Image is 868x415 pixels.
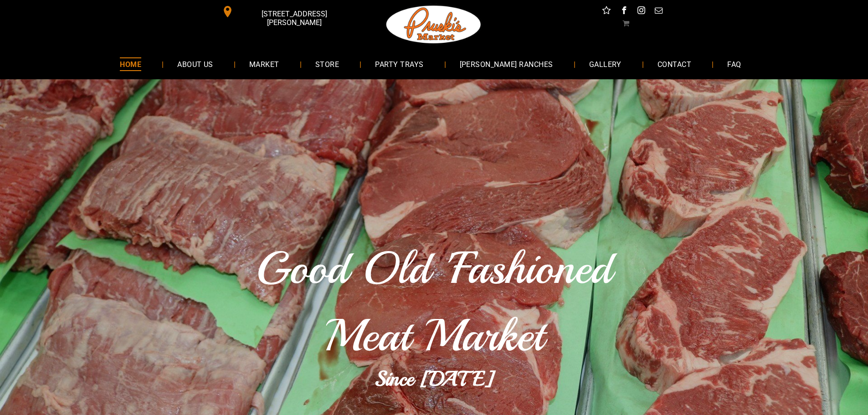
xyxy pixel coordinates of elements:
a: [PERSON_NAME] RANCHES [446,52,567,76]
a: Social network [601,5,612,19]
a: ABOUT US [164,52,227,76]
a: STORE [302,52,353,76]
a: GALLERY [575,52,635,76]
a: instagram [635,5,647,19]
a: CONTACT [644,52,705,76]
a: [STREET_ADDRESS][PERSON_NAME] [216,5,355,19]
a: PARTY TRAYS [361,52,437,76]
a: HOME [106,52,155,76]
a: facebook [618,5,630,19]
a: email [652,5,664,19]
span: Good Old 'Fashioned Meat Market [256,240,612,364]
span: [STREET_ADDRESS][PERSON_NAME] [235,5,353,31]
b: Since [DATE] [375,366,494,392]
a: FAQ [714,52,755,76]
a: MARKET [236,52,293,76]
